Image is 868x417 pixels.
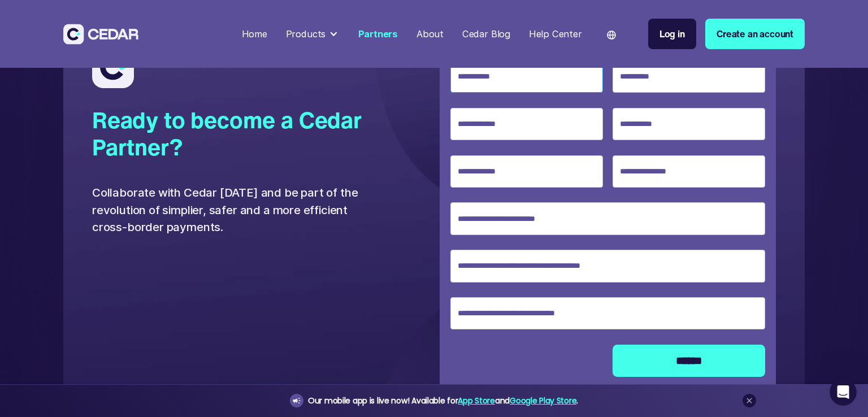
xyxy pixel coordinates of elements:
[286,27,326,41] div: Products
[92,107,376,161] div: Ready to become a Cedar Partner?
[92,184,376,236] div: Collaborate with Cedar [DATE] and be part of the revolution of simplier, safer and a more efficie...
[830,379,857,406] iframe: Intercom live chat
[412,21,448,47] a: About
[659,27,685,41] div: Log in
[308,394,578,408] div: Our mobile app is live now! Available for and .
[281,23,344,46] div: Products
[292,396,301,405] img: announcement
[529,27,582,41] div: Help Center
[510,395,576,406] a: Google Play Store
[524,21,587,47] a: Help Center
[607,31,616,40] img: world icon
[440,46,776,390] form: Specify Currency
[458,21,515,47] a: Cedar Blog
[705,19,805,50] a: Create an account
[462,27,510,41] div: Cedar Blog
[648,19,696,50] a: Log in
[416,27,444,41] div: About
[242,27,267,41] div: Home
[358,27,398,41] div: Partners
[353,21,402,47] a: Partners
[458,395,494,406] a: App Store
[237,21,272,47] a: Home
